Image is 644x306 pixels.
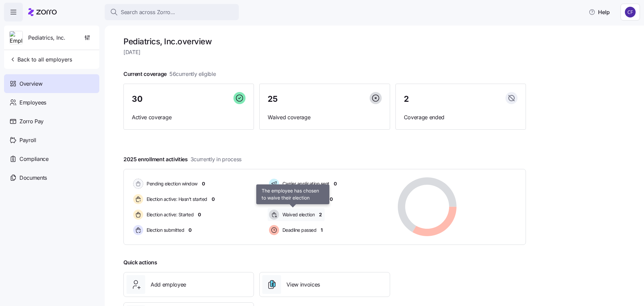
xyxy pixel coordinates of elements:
span: Zorro Pay [19,117,44,126]
span: 0 [189,227,192,233]
span: 0 [212,196,215,203]
span: Election active: Started [145,211,194,218]
span: Add employee [151,280,186,289]
a: Employees [4,93,99,112]
span: 56 currently eligible [169,70,216,78]
a: Zorro Pay [4,112,99,131]
img: 7d4a9558da78dc7654dde66b79f71a2e [625,7,636,17]
a: Compliance [4,149,99,168]
span: 2025 enrollment activities [123,155,241,164]
span: Pediatrics, Inc. [28,34,65,42]
span: 0 [202,180,205,187]
a: Payroll [4,131,99,149]
span: Documents [19,174,47,182]
span: View invoices [286,280,320,289]
span: Enrollment confirmed [280,196,325,203]
span: Payroll [19,136,36,144]
span: Search across Zorro... [121,8,175,16]
span: Quick actions [123,258,157,267]
span: 25 [268,95,277,103]
span: Coverage ended [404,113,518,122]
h1: Pediatrics, Inc. overview [123,36,526,47]
span: Carrier application sent [280,180,329,187]
span: 2 [404,95,409,103]
a: Documents [4,168,99,187]
span: 0 [330,196,333,203]
span: Current coverage [123,70,216,78]
span: Compliance [19,155,49,163]
span: 0 [334,180,337,187]
span: Election active: Hasn't started [145,196,207,203]
span: Election submitted [145,227,184,233]
span: Pending election window [145,180,198,187]
span: Back to all employers [9,55,72,63]
img: Employer logo [10,31,22,45]
span: 1 [321,227,323,233]
span: 2 [319,211,322,218]
button: Back to all employers [7,53,75,66]
span: 30 [132,95,142,103]
span: Waived coverage [268,113,381,122]
button: Help [583,5,615,19]
span: Employees [19,98,46,107]
span: Help [589,8,610,16]
span: 0 [198,211,201,218]
a: Overview [4,74,99,93]
span: Active coverage [132,113,246,122]
span: Overview [19,80,42,88]
button: Search across Zorro... [105,4,239,20]
span: [DATE] [123,48,526,56]
span: Deadline passed [280,227,317,233]
span: 3 currently in process [191,155,241,164]
span: Waived election [280,211,315,218]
